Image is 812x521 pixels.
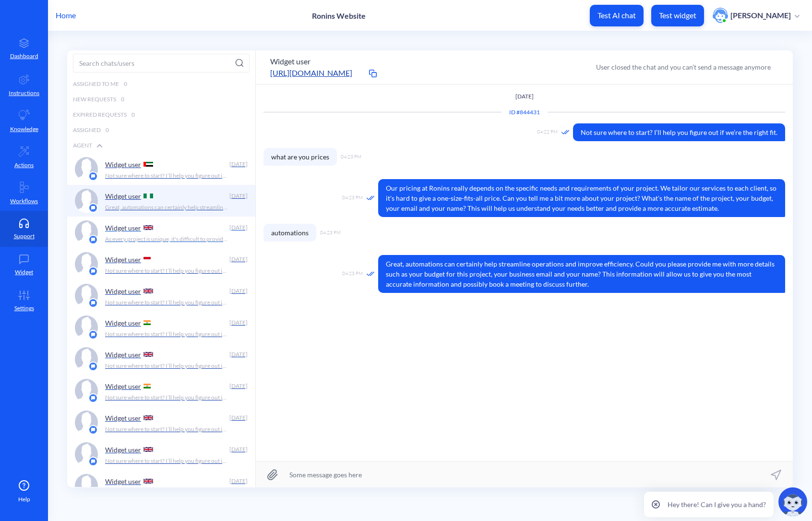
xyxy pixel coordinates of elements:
[730,10,791,21] p: [PERSON_NAME]
[573,123,785,141] span: Not sure where to start? I’ll help you figure out if we’re the right fit.
[88,362,98,371] img: platform icon
[143,384,151,388] img: IN
[143,225,153,230] img: GB
[256,461,793,487] input: Some message goes here
[143,257,151,262] img: ID
[502,108,548,117] div: Conversation ID
[105,298,227,307] p: Not sure where to start? I’ll help you figure out if we’re the right fit.
[668,499,766,509] p: Hey there! Can I give you a hand?
[228,350,248,359] div: [DATE]
[67,122,255,138] div: Assigned
[67,280,255,312] a: platform iconWidget user [DATE]Not sure where to start? I’ll help you figure out if we’re the rig...
[14,232,35,241] p: Support
[14,161,34,170] p: Actions
[88,235,98,244] img: platform icon
[88,425,98,435] img: platform icon
[378,179,785,217] span: Our pricing at Ronins really depends on the specific needs and requirements of your project. We t...
[131,110,135,119] span: 0
[105,287,141,295] p: Widget user
[88,330,98,339] img: platform icon
[778,487,807,516] img: copilot-icon.svg
[105,477,141,485] p: Widget user
[596,62,771,72] div: User closed the chat and you can’t send a message anymore
[105,457,227,465] p: Not sure where to start? I’ll help you figure out if we’re the right fit.
[105,203,227,212] p: Great, automations can certainly help streamline operations and improve efficiency. Could you ple...
[105,192,141,200] p: Widget user
[342,194,363,202] span: 04:23 PM
[67,76,255,92] div: Assigned to me
[143,289,153,293] img: GB
[143,162,153,167] img: AE
[88,298,98,308] img: platform icon
[67,185,255,217] a: platform iconWidget user [DATE]Great, automations can certainly help streamline operations and im...
[88,171,98,181] img: platform icon
[143,479,153,484] img: GB
[342,270,363,278] span: 04:23 PM
[10,52,38,61] p: Dashboard
[228,287,248,295] div: [DATE]
[10,197,38,206] p: Workflows
[67,153,255,185] a: platform iconWidget user [DATE]Not sure where to start? I’ll help you figure out if we’re the rig...
[143,447,153,452] img: GB
[67,138,255,153] div: Agent
[14,304,34,313] p: Settings
[228,160,248,169] div: [DATE]
[228,255,248,264] div: [DATE]
[67,107,255,122] div: Expired Requests
[67,92,255,107] div: New Requests
[105,362,227,370] p: Not sure where to start? I’ll help you figure out if we’re the right fit.
[228,223,248,232] div: [DATE]
[67,407,255,438] a: platform iconWidget user [DATE]Not sure where to start? I’ll help you figure out if we’re the rig...
[143,320,151,325] img: IN
[228,413,248,422] div: [DATE]
[105,382,141,390] p: Widget user
[341,153,361,160] span: 04:23 PM
[67,248,255,280] a: platform iconWidget user [DATE]Not sure where to start? I’ll help you figure out if we’re the rig...
[15,268,33,277] p: Widget
[9,89,39,97] p: Instructions
[270,56,310,67] button: Widget user
[105,351,141,359] p: Widget user
[263,92,785,101] p: [DATE]
[105,319,141,327] p: Widget user
[88,457,98,466] img: platform icon
[67,438,255,470] a: platform iconWidget user [DATE]Not sure where to start? I’ll help you figure out if we’re the rig...
[105,160,141,169] p: Widget user
[73,54,250,73] input: Search chats/users
[105,235,227,243] p: As every project is unique, it's difficult to provide a price without understanding your specific...
[106,126,109,134] span: 0
[590,5,644,26] button: Test AI chat
[105,393,227,402] p: Not sure where to start? I’ll help you figure out if we’re the right fit.
[105,255,141,264] p: Widget user
[88,267,98,276] img: platform icon
[143,352,153,357] img: GB
[263,224,316,242] span: automations
[320,229,341,236] span: 04:23 PM
[143,194,153,198] img: NG
[708,7,804,24] button: user photo[PERSON_NAME]
[105,425,227,434] p: Not sure where to start? I’ll help you figure out if we’re the right fit.
[10,125,38,133] p: Knowledge
[105,330,227,339] p: Not sure where to start? I’ll help you figure out if we’re the right fit.
[105,414,141,422] p: Widget user
[105,171,227,180] p: Not sure where to start? I’ll help you figure out if we’re the right fit.
[228,477,248,485] div: [DATE]
[124,80,127,88] span: 0
[18,495,30,504] span: Help
[121,95,124,104] span: 0
[378,255,785,293] span: Great, automations can certainly help streamline operations and improve efficiency. Could you ple...
[67,375,255,407] a: platform iconWidget user [DATE]Not sure where to start? I’ll help you figure out if we’re the rig...
[228,445,248,454] div: [DATE]
[270,67,366,79] a: [URL][DOMAIN_NAME]
[143,415,153,420] img: GB
[67,343,255,375] a: platform iconWidget user [DATE]Not sure where to start? I’ll help you figure out if we’re the rig...
[67,470,255,502] a: platform iconWidget user [DATE]
[105,224,141,232] p: Widget user
[263,148,337,166] span: what are you prices
[228,382,248,390] div: [DATE]
[105,446,141,454] p: Widget user
[651,5,704,26] button: Test widget
[713,8,728,23] img: user photo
